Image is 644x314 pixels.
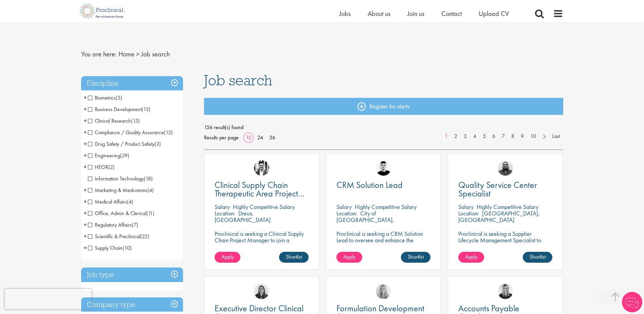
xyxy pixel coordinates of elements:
span: + [84,231,87,241]
span: (3) [154,140,161,147]
a: 24 [255,134,265,141]
p: Highly Competitive Salary [233,203,295,211]
span: + [84,162,87,172]
span: Jobs [339,9,351,18]
span: Supply Chain [88,244,123,251]
a: 5 [479,133,489,140]
span: (13) [164,129,173,136]
a: Register for alerts [204,98,563,115]
a: Last [549,133,563,140]
p: Highly Competitive Salary [477,203,538,211]
span: Clinical Supply Chain Therapeutic Area Project Manager [215,179,305,208]
span: (11) [146,210,154,217]
a: 7 [498,133,508,140]
span: Biometrics [88,94,116,101]
span: Apply [221,253,234,260]
span: + [84,116,87,126]
h3: Discipline [81,76,183,91]
span: Compliance / Quality Assurance [88,129,164,136]
span: > [136,50,140,58]
span: + [84,92,87,103]
span: Results per page [204,133,239,143]
span: 156 result(s) found [204,122,563,133]
span: (4) [147,187,154,194]
span: Regulatory Affairs [88,221,138,228]
span: Information Technology [88,175,153,182]
a: Quality Service Center Specialist [458,181,552,198]
span: Information Technology [88,175,144,182]
span: Job search [141,50,170,58]
span: Biometrics [88,94,122,101]
a: Join us [407,9,424,18]
a: 4 [470,133,480,140]
span: Salary [336,203,352,211]
span: Scientific & Preclinical [88,233,140,240]
a: Clinical Supply Chain Therapeutic Area Project Manager [215,181,309,198]
a: Apply [215,252,240,263]
span: Location: [458,209,479,217]
span: Salary [458,203,474,211]
span: Office, Admin & Clerical [88,210,154,217]
span: CRM Solution Lead [336,179,403,191]
img: Janelle Jones [498,284,513,299]
span: Location: [336,209,357,217]
h3: Company type [81,297,183,312]
span: Marketing & Medcomms [88,187,147,194]
span: + [84,243,87,253]
p: Proclinical is seeking a Supplier Lifecycle Management Specialist to support global vendor change... [458,230,552,263]
a: 36 [267,134,278,141]
p: Dreux, [GEOGRAPHIC_DATA] [215,209,271,224]
img: Chatbot [622,292,642,312]
span: HEOR [88,163,115,171]
a: 6 [489,133,499,140]
p: Proclinical is seeking a CRM Solution Lead to oversee and enhance the Salesforce platform for EME... [336,230,430,256]
span: (4) [127,198,133,205]
a: Shortlist [279,252,309,263]
span: + [84,220,87,230]
img: Ashley Bennett [498,160,513,176]
h3: Job type [81,267,183,282]
span: Apply [343,253,355,260]
a: About us [368,9,390,18]
img: Ciara Noble [254,284,269,299]
span: Drug Safety / Product Safety [88,140,154,147]
a: Contact [441,9,462,18]
span: (13) [142,106,150,113]
span: (2) [108,163,115,171]
span: Clinical Research [88,117,140,124]
a: 8 [508,133,518,140]
p: Highly Competitive Salary [355,203,417,211]
span: Business Development [88,106,150,113]
iframe: reCAPTCHA [5,289,92,309]
span: Regulatory Affairs [88,221,132,228]
span: + [84,104,87,114]
p: [GEOGRAPHIC_DATA], [GEOGRAPHIC_DATA] [458,209,540,224]
span: Compliance / Quality Assurance [88,129,173,136]
span: (18) [144,175,153,182]
span: Salary [215,203,230,211]
a: Shortlist [523,252,552,263]
img: Shannon Briggs [376,284,391,299]
span: Drug Safety / Product Safety [88,140,161,147]
span: + [84,196,87,207]
span: (29) [120,152,129,159]
span: Medical Affairs [88,198,133,205]
span: Scientific & Preclinical [88,233,149,240]
a: 1 [441,133,451,140]
a: Patrick Melody [376,160,391,176]
span: Engineering [88,152,120,159]
span: (5) [116,94,122,101]
span: + [84,185,87,195]
span: + [84,139,87,149]
span: Office, Admin & Clerical [88,210,146,217]
span: HEOR [88,163,108,171]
